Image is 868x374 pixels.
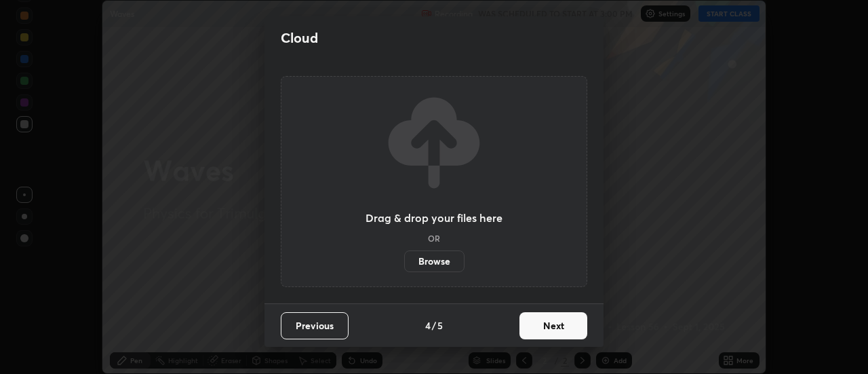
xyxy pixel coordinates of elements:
h4: 5 [437,318,443,333]
h4: / [432,318,436,333]
h3: Drag & drop your files here [366,212,502,223]
button: Previous [281,312,349,339]
h2: Cloud [281,29,318,47]
h5: OR [428,234,440,242]
button: Next [519,312,587,339]
h4: 4 [425,318,431,333]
